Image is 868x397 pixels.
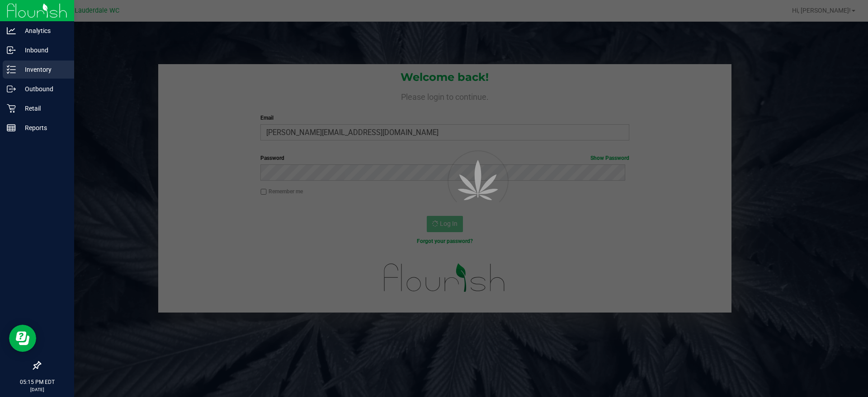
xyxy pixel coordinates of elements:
[9,325,36,352] iframe: Resource center
[4,378,70,386] p: 05:15 PM EDT
[4,386,70,393] p: [DATE]
[7,104,16,113] inline-svg: Retail
[16,45,70,56] p: Inbound
[7,65,16,74] inline-svg: Inventory
[16,25,70,36] p: Analytics
[7,84,16,93] inline-svg: Outbound
[16,103,70,114] p: Retail
[16,64,70,75] p: Inventory
[7,123,16,132] inline-svg: Reports
[7,26,16,35] inline-svg: Analytics
[16,84,70,94] p: Outbound
[7,46,16,55] inline-svg: Inbound
[16,122,70,133] p: Reports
